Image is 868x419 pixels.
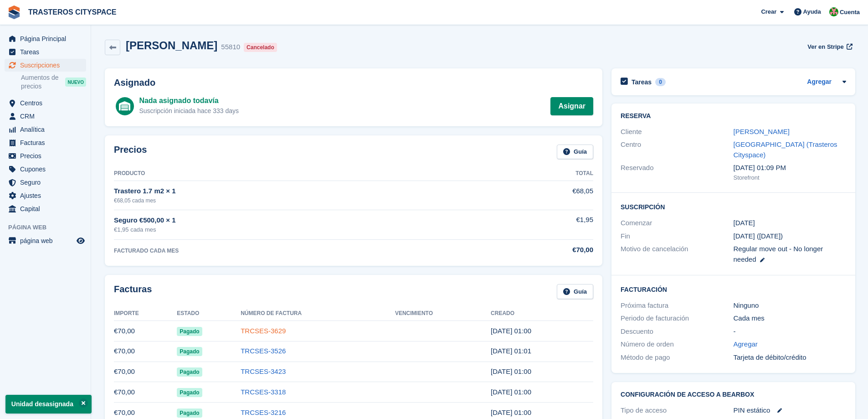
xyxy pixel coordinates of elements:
[734,232,783,240] span: [DATE] ([DATE])
[491,409,531,416] time: 2025-04-05 23:00:53 UTC
[177,388,202,397] span: Pagado
[114,186,476,197] div: Trastero 1.7 m2 × 1
[621,391,846,398] h2: Configuración de acceso a BearBox
[126,39,217,52] h2: [PERSON_NAME]
[20,59,75,72] span: Suscripciones
[621,231,733,242] div: Fin
[734,128,790,135] a: [PERSON_NAME]
[734,173,846,182] div: Storefront
[621,244,733,264] div: Motivo de cancelación
[829,7,838,16] img: CitySpace
[632,78,652,86] h2: Tareas
[621,285,846,294] h2: Facturación
[476,166,593,181] th: Total
[20,110,75,123] span: CRM
[491,347,531,355] time: 2025-07-05 23:01:01 UTC
[621,218,733,228] div: Comenzar
[20,234,75,247] span: página web
[5,202,86,215] a: menu
[20,136,75,149] span: Facturas
[177,327,202,336] span: Pagado
[20,123,75,136] span: Analítica
[177,306,241,321] th: Estado
[5,46,86,58] a: menu
[177,367,202,377] span: Pagado
[8,223,91,232] span: Página web
[7,5,21,19] img: stora-icon-8386f47178a22dfd0bd8f6a31ec36ba5ce8667c1dd55bd0f319d3a0aa187defe.svg
[241,409,286,416] a: TRCSES-3216
[621,163,733,182] div: Reservado
[114,382,177,403] td: €70,00
[114,362,177,382] td: €70,00
[734,163,846,173] div: [DATE] 01:09 PM
[621,127,733,137] div: Cliente
[5,189,86,202] a: menu
[491,327,531,335] time: 2025-08-05 23:00:30 UTC
[20,176,75,189] span: Seguro
[114,166,476,181] th: Producto
[21,73,86,91] a: Aumentos de precios NUEVO
[621,140,733,160] div: Centro
[20,202,75,215] span: Capital
[5,59,86,72] a: menu
[20,32,75,45] span: Página Principal
[139,106,239,116] div: Suscripción iniciada hace 333 days
[761,7,776,16] span: Crear
[395,306,491,321] th: Vencimiento
[5,150,86,162] a: menu
[807,42,843,52] span: Ver en Stripe
[621,202,846,211] h2: Suscripción
[241,327,286,335] a: TRCSES-3629
[550,97,593,115] a: Asignar
[114,341,177,362] td: €70,00
[5,163,86,176] a: menu
[177,347,202,356] span: Pagado
[114,215,476,226] div: Seguro €500,00 × 1
[734,326,846,337] div: -
[734,352,846,363] div: Tarjeta de débito/crédito
[21,73,65,91] span: Aumentos de precios
[621,313,733,324] div: Periodo de facturación
[476,181,593,210] td: €68,05
[20,163,75,176] span: Cupones
[621,326,733,337] div: Descuento
[734,218,755,228] time: 2024-10-05 23:00:00 UTC
[621,352,733,363] div: Método de pago
[804,39,854,54] a: Ver en Stripe
[5,234,86,247] a: menú
[621,339,733,350] div: Número de orden
[807,77,832,88] a: Agregar
[241,347,286,355] a: TRCSES-3526
[20,150,75,162] span: Precios
[114,78,593,88] h2: Asignado
[5,176,86,189] a: menu
[241,367,286,375] a: TRCSES-3423
[557,284,593,299] a: Guía
[734,405,846,416] div: PIN estático
[114,197,476,205] div: €68,05 cada mes
[734,140,837,159] a: [GEOGRAPHIC_DATA] (Trasteros Cityspace)
[114,247,476,255] div: FACTURADO CADA MES
[244,43,277,52] div: Cancelado
[476,245,593,255] div: €70,00
[5,136,86,149] a: menu
[75,235,86,246] a: Vista previa de la tienda
[5,110,86,123] a: menu
[734,300,846,311] div: Ninguno
[241,306,395,321] th: Número de factura
[840,8,860,17] span: Cuenta
[491,367,531,375] time: 2025-06-05 23:00:09 UTC
[621,113,846,120] h2: Reserva
[25,5,120,20] a: TRASTEROS CITYSPACE
[20,189,75,202] span: Ajustes
[114,225,476,234] div: €1,95 cada mes
[476,210,593,239] td: €1,95
[655,78,666,86] div: 0
[177,409,202,418] span: Pagado
[114,284,152,299] h2: Facturas
[734,313,846,324] div: Cada mes
[5,123,86,136] a: menu
[5,32,86,45] a: menu
[621,300,733,311] div: Próxima factura
[139,95,239,106] div: Nada asignado todavía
